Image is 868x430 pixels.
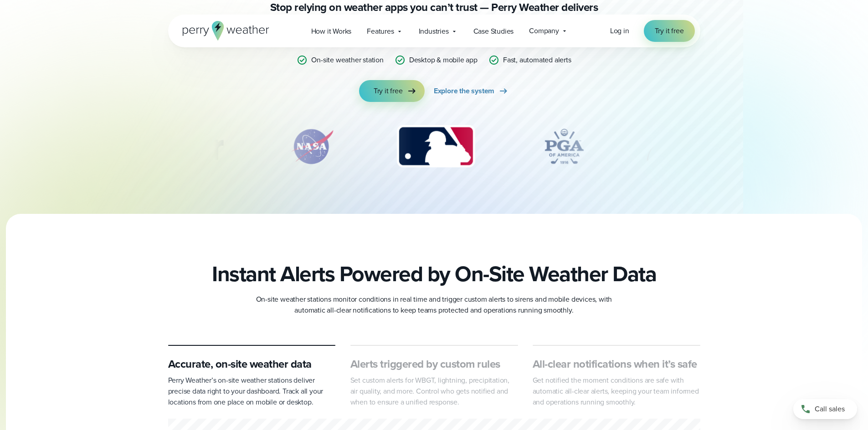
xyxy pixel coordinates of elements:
[350,375,518,408] p: Set custom alerts for WBGT, lightning, precipitation, air quality, and more. Control who gets not...
[434,86,494,96] span: Explore the system
[280,124,344,169] img: NASA.svg
[350,357,518,371] h3: Alerts triggered by custom rules
[326,14,438,30] a: on-site weather stations
[528,124,601,169] div: 4 of 12
[610,25,629,36] a: Log in
[533,357,700,371] h3: All-clear notifications when it’s safe
[212,261,656,287] h2: Instant Alerts Powered by On-Site Weather Data
[359,80,425,102] a: Try it free
[168,357,336,371] h3: Accurate, on-site weather data
[214,124,655,174] div: slideshow
[503,55,571,66] p: Fast, automated alerts
[610,25,629,36] span: Log in
[367,26,394,37] span: Features
[107,124,236,169] div: 1 of 12
[529,25,559,36] span: Company
[280,124,344,169] div: 2 of 12
[168,375,336,408] p: Perry Weather’s on-site weather stations deliver precise data right to your dashboard. Track all ...
[434,80,509,102] a: Explore the system
[644,124,717,169] img: DPR-Construction.svg
[388,124,484,169] div: 3 of 12
[655,25,684,36] span: Try it free
[419,26,449,37] span: Industries
[409,55,478,66] p: Desktop & mobile app
[303,22,360,40] a: How it Works
[107,124,236,169] img: Turner-Construction_1.svg
[644,20,695,42] a: Try it free
[374,86,403,96] span: Try it free
[473,26,514,37] span: Case Studies
[311,55,383,66] p: On-site weather station
[644,124,717,169] div: 5 of 12
[388,124,484,169] img: MLB.svg
[815,404,845,415] span: Call sales
[533,375,700,408] p: Get notified the moment conditions are safe with automatic all-clear alerts, keeping your team in...
[252,294,616,316] p: On-site weather stations monitor conditions in real time and trigger custom alerts to sirens and ...
[528,124,601,169] img: PGA.svg
[466,22,522,40] a: Case Studies
[793,399,857,419] a: Call sales
[311,26,352,37] span: How it Works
